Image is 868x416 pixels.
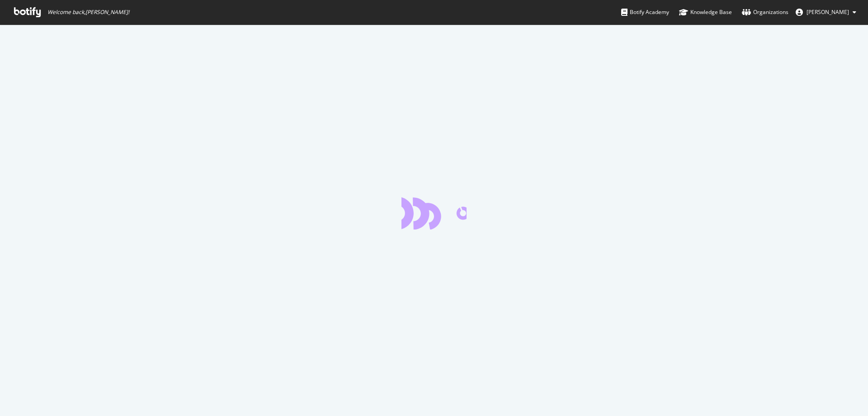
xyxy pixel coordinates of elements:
[679,8,732,17] div: Knowledge Base
[621,8,669,17] div: Botify Academy
[788,5,863,19] button: [PERSON_NAME]
[401,197,467,230] div: animation
[47,9,129,16] span: Welcome back, [PERSON_NAME] !
[742,8,788,17] div: Organizations
[807,8,849,16] span: Axel Roth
